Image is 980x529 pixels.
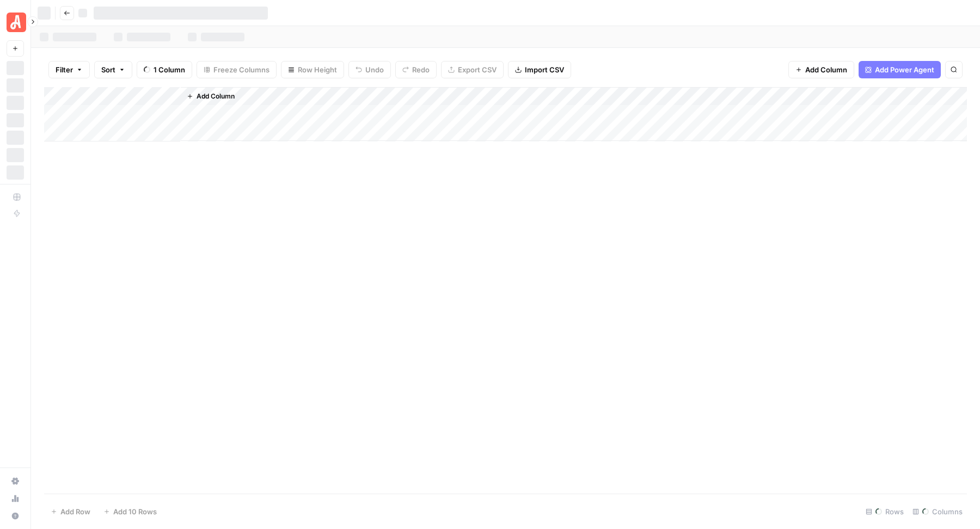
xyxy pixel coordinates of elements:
div: Rows [861,503,908,520]
span: Filter [56,64,73,75]
button: Freeze Columns [197,61,277,78]
button: Add Column [788,61,854,78]
button: Undo [348,61,391,78]
a: Settings [7,472,24,490]
span: Import CSV [525,64,564,75]
button: Sort [94,61,132,78]
button: Import CSV [508,61,571,78]
button: 1 Column [137,61,192,78]
button: Add Power Agent [859,61,941,78]
img: Angi Logo [7,13,26,32]
span: Sort [101,64,115,75]
span: Add 10 Rows [113,506,157,517]
span: Undo [365,64,384,75]
span: Row Height [298,64,337,75]
span: Add Column [805,64,847,75]
span: Redo [412,64,430,75]
span: Add Row [60,506,90,517]
button: Add Column [182,89,239,103]
button: Workspace: Angi [7,9,24,36]
span: 1 Column [154,64,185,75]
button: Add 10 Rows [97,503,163,520]
button: Redo [395,61,437,78]
span: Add Power Agent [875,64,934,75]
button: Row Height [281,61,344,78]
button: Filter [48,61,90,78]
button: Add Row [44,503,97,520]
div: Columns [908,503,967,520]
a: Usage [7,490,24,507]
button: Export CSV [441,61,504,78]
span: Export CSV [458,64,497,75]
span: Freeze Columns [213,64,269,75]
button: Help + Support [7,507,24,525]
span: Add Column [197,91,235,101]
